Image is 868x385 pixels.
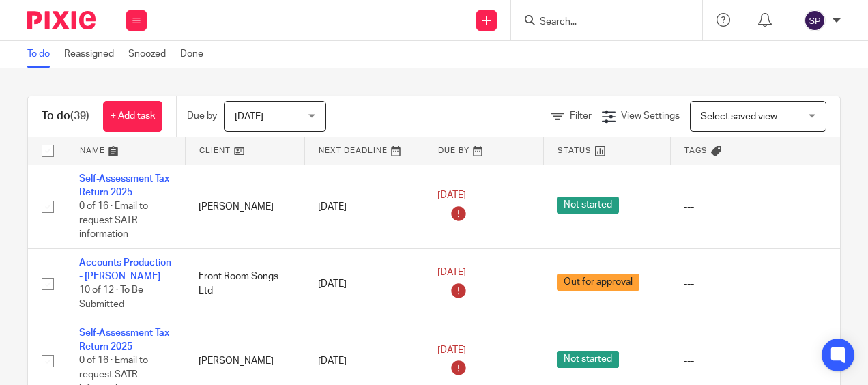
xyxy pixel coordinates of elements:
[701,112,777,122] span: Select saved view
[79,258,171,281] a: Accounts Production - [PERSON_NAME]
[684,200,776,214] div: ---
[27,11,96,29] img: Pixie
[557,197,619,214] span: Not started
[187,109,217,123] p: Due by
[437,191,466,201] span: [DATE]
[180,41,210,68] a: Done
[79,174,169,197] a: Self-Assessment Tax Return 2025
[79,201,148,239] span: 0 of 16 · Email to request SATR information
[437,345,466,355] span: [DATE]
[64,41,121,68] a: Reassigned
[684,277,776,291] div: ---
[684,354,776,368] div: ---
[557,274,639,291] span: Out for approval
[235,112,263,122] span: [DATE]
[79,286,143,310] span: 10 of 12 · To Be Submitted
[27,41,57,68] a: To do
[304,248,424,319] td: [DATE]
[437,268,466,278] span: [DATE]
[621,111,680,121] span: View Settings
[128,41,173,68] a: Snoozed
[185,165,304,248] td: [PERSON_NAME]
[42,109,89,124] h1: To do
[304,165,424,248] td: [DATE]
[79,328,169,352] a: Self-Assessment Tax Return 2025
[185,248,304,319] td: Front Room Songs Ltd
[538,16,661,29] input: Search
[684,147,708,154] span: Tags
[804,10,826,31] img: svg%3E
[557,351,619,368] span: Not started
[103,101,162,132] a: + Add task
[570,111,592,121] span: Filter
[70,111,89,122] span: (39)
